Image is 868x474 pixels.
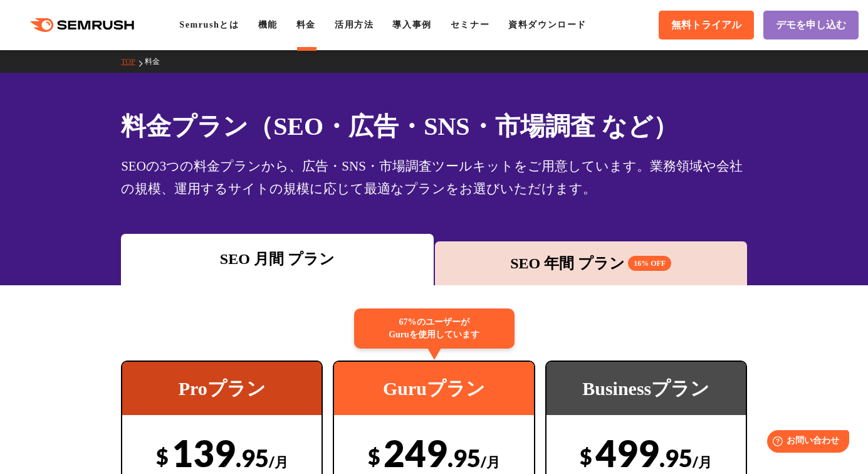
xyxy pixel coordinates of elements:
span: $ [368,443,380,469]
iframe: Help widget launcher [756,425,854,460]
span: $ [580,443,592,469]
a: TOP [121,57,144,66]
span: 16% OFF [628,256,671,271]
a: 無料トライアル [659,11,754,39]
a: 資料ダウンロード [508,20,587,29]
div: 67%のユーザーが Guruを使用しています [354,308,515,349]
div: Proプラン [122,362,322,415]
a: Semrushとは [179,20,239,29]
span: /月 [693,453,712,470]
div: SEO 月間 プラン [127,248,427,270]
span: デモを申し込む [776,19,846,32]
a: 活用方法 [335,20,374,29]
div: SEO 年間 プラン [441,252,741,275]
h1: 料金プラン（SEO・広告・SNS・市場調査 など） [121,108,747,145]
span: /月 [269,453,288,470]
a: 料金 [145,57,169,66]
span: .95 [447,443,481,472]
a: 導入事例 [392,20,431,29]
span: .95 [659,443,693,472]
span: .95 [236,443,269,472]
div: SEOの3つの料金プランから、広告・SNS・市場調査ツールキットをご用意しています。業務領域や会社の規模、運用するサイトの規模に応じて最適なプランをお選びいただけます。 [121,155,747,200]
span: $ [156,443,169,469]
a: デモを申し込む [763,11,859,39]
div: Guruプラン [334,362,533,415]
span: 無料トライアル [671,19,741,32]
a: 機能 [258,20,278,29]
span: /月 [481,453,500,470]
div: Businessプラン [546,362,746,415]
a: セミナー [451,20,489,29]
a: 料金 [296,20,316,29]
